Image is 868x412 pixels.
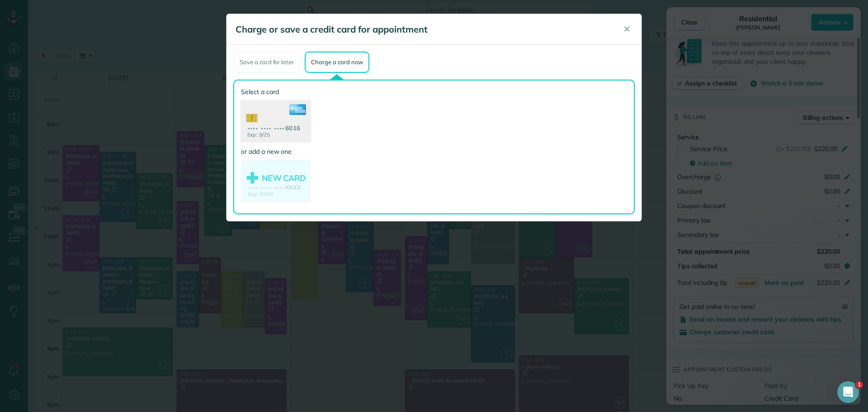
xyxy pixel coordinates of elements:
[837,381,859,403] iframe: Intercom live chat
[39,26,156,35] p: Rate your conversation
[241,87,311,96] label: Select a card
[856,381,863,388] span: 1
[623,24,630,34] span: ✕
[241,147,311,156] label: or add a new one
[39,35,156,43] p: Message from ZenBot, sent 2d ago
[14,19,167,49] div: message notification from ZenBot, 2d ago. Rate your conversation
[233,52,300,73] div: Save a card for later
[305,52,369,73] div: Charge a card now
[20,27,35,42] img: Profile image for ZenBot
[236,23,611,36] h5: Charge or save a credit card for appointment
